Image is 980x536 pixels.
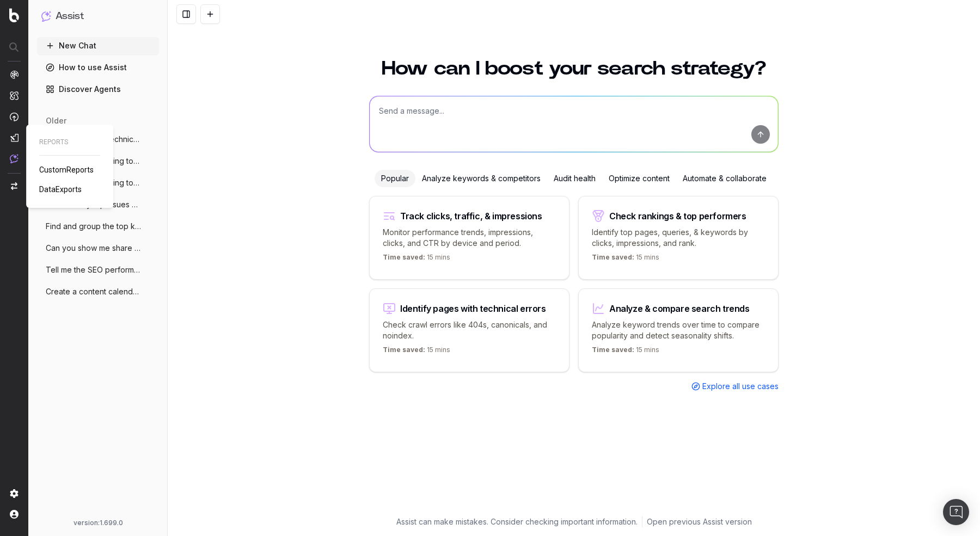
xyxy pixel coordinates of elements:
[46,264,142,275] span: Tell me the SEO performance of [URL]
[383,346,425,354] span: Time saved:
[676,170,773,187] div: Automate & collaborate
[383,253,450,266] p: 15 mins
[10,112,19,121] img: Activation
[369,59,779,78] h1: How can I boost your search strategy?
[37,37,159,54] button: New Chat
[39,185,82,194] span: DataExports
[46,243,142,254] span: Can you show me share of voice data for
[39,184,86,195] a: DataExports
[39,164,98,175] a: CustomReports
[383,346,450,359] p: 15 mins
[592,346,659,359] p: 15 mins
[56,9,84,24] h1: Assist
[10,489,19,498] img: Setting
[37,59,159,76] a: How to use Assist
[400,212,542,220] div: Track clicks, traffic, & impressions
[609,304,750,313] div: Analyze & compare search trends
[609,212,746,220] div: Check rankings & top performers
[383,227,556,249] p: Monitor performance trends, impressions, clicks, and CTR by device and period.
[37,239,159,257] button: Can you show me share of voice data for
[10,70,19,79] img: Analytics
[375,170,415,187] div: Popular
[547,170,602,187] div: Audit health
[37,81,159,98] a: Discover Agents
[943,499,969,525] div: Open Intercom Messenger
[592,253,659,266] p: 15 mins
[37,283,159,300] button: Create a content calendar using trends f
[46,286,142,297] span: Create a content calendar using trends f
[383,319,556,341] p: Check crawl errors like 404s, canonicals, and noindex.
[9,8,19,22] img: Botify logo
[39,165,94,174] span: CustomReports
[592,319,765,341] p: Analyze keyword trends over time to compare popularity and detect seasonality shifts.
[39,138,100,146] span: REPORTS
[46,115,66,126] span: older
[10,510,19,519] img: My account
[602,170,676,187] div: Optimize content
[383,253,425,261] span: Time saved:
[11,182,17,190] img: Switch project
[10,133,19,142] img: Studio
[10,154,19,163] img: Assist
[396,516,638,527] p: Assist can make mistakes. Consider checking important information.
[415,170,547,187] div: Analyze keywords & competitors
[400,304,546,313] div: Identify pages with technical errors
[46,221,142,232] span: Find and group the top keywords for coll
[41,11,51,21] img: Assist
[41,9,155,24] button: Assist
[37,218,159,235] button: Find and group the top keywords for coll
[41,519,155,527] div: version: 1.699.0
[10,91,19,100] img: Intelligence
[592,227,765,249] p: Identify top pages, queries, & keywords by clicks, impressions, and rank.
[647,516,752,527] a: Open previous Assist version
[691,381,779,392] a: Explore all use cases
[592,346,634,354] span: Time saved:
[592,253,634,261] span: Time saved:
[37,261,159,279] button: Tell me the SEO performance of [URL]
[702,381,779,392] span: Explore all use cases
